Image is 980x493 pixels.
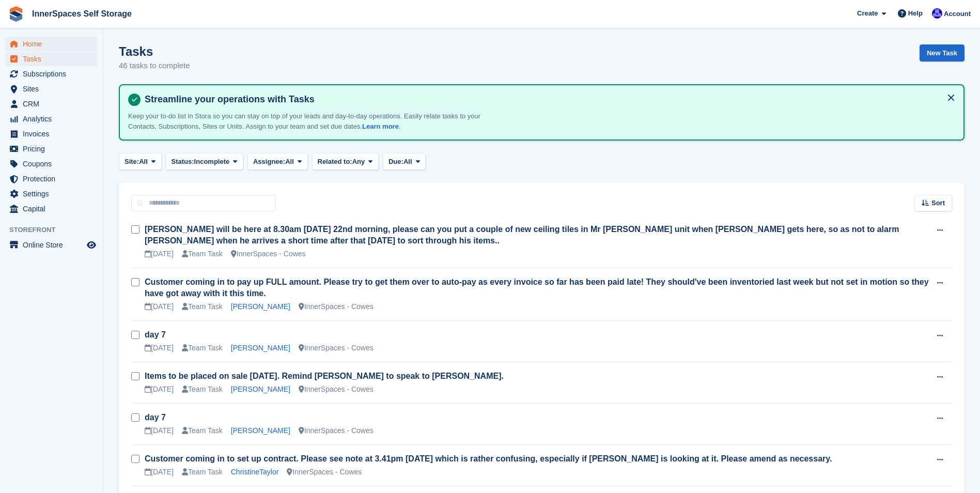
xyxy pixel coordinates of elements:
[182,249,223,259] div: Team Task
[145,384,174,395] div: [DATE]
[23,157,85,171] span: Coupons
[23,112,85,126] span: Analytics
[5,142,98,156] a: menu
[5,238,98,252] a: menu
[231,249,306,259] div: InnerSpaces - Cowes
[182,384,223,395] div: Team Task
[23,82,85,96] span: Sites
[145,372,504,380] a: Items to be placed on sale [DATE]. Remind [PERSON_NAME] to speak to [PERSON_NAME].
[5,97,98,111] a: menu
[145,301,174,312] div: [DATE]
[318,157,352,167] span: Related to:
[253,157,285,167] span: Assignee:
[352,157,365,167] span: Any
[145,278,929,298] a: Customer coming in to pay up FULL amount. Please try to get them over to auto-pay as every invoic...
[908,8,923,19] span: Help
[8,6,24,22] img: stora-icon-8386f47178a22dfd0bd8f6a31ec36ba5ce8667c1dd55bd0f319d3a0aa187defe.svg
[299,301,374,312] div: InnerSpaces - Cowes
[287,467,362,477] div: InnerSpaces - Cowes
[119,44,190,58] h1: Tasks
[141,94,955,105] h4: Streamline your operations with Tasks
[23,202,85,216] span: Capital
[5,52,98,66] a: menu
[194,157,230,167] span: Incomplete
[166,153,243,170] button: Status: Incomplete
[931,198,945,208] span: Sort
[23,238,85,252] span: Online Store
[5,82,98,96] a: menu
[145,330,166,339] a: day 7
[944,9,971,19] span: Account
[920,44,965,61] a: New Task
[28,5,136,22] a: InnerSpaces Self Storage
[231,302,290,311] a: [PERSON_NAME]
[5,127,98,141] a: menu
[231,426,290,435] a: [PERSON_NAME]
[85,239,98,251] a: Preview store
[299,425,374,436] div: InnerSpaces - Cowes
[312,153,379,170] button: Related to: Any
[5,37,98,51] a: menu
[231,344,290,352] a: [PERSON_NAME]
[5,202,98,216] a: menu
[231,468,279,476] a: ChristineTaylor
[857,8,878,19] span: Create
[23,127,85,141] span: Invoices
[145,467,174,477] div: [DATE]
[145,454,832,463] a: Customer coming in to set up contract. Please see note at 3.41pm [DATE] which is rather confusing...
[23,187,85,201] span: Settings
[128,111,490,131] p: Keep your to-do list in Stora so you can stay on top of your leads and day-to-day operations. Eas...
[182,301,223,312] div: Team Task
[182,343,223,353] div: Team Task
[383,153,426,170] button: Due: All
[119,153,162,170] button: Site: All
[145,413,166,422] a: day 7
[23,142,85,156] span: Pricing
[5,157,98,171] a: menu
[23,172,85,186] span: Protection
[145,249,174,259] div: [DATE]
[23,67,85,81] span: Subscriptions
[403,157,412,167] span: All
[285,157,294,167] span: All
[145,425,174,436] div: [DATE]
[23,97,85,111] span: CRM
[119,60,190,72] p: 46 tasks to complete
[23,37,85,51] span: Home
[5,172,98,186] a: menu
[145,225,899,245] a: [PERSON_NAME] will be here at 8.30am [DATE] 22nd morning, please can you put a couple of new ceil...
[231,385,290,393] a: [PERSON_NAME]
[299,343,374,353] div: InnerSpaces - Cowes
[388,157,403,167] span: Due:
[172,157,194,167] span: Status:
[125,157,139,167] span: Site:
[182,467,223,477] div: Team Task
[299,384,374,395] div: InnerSpaces - Cowes
[5,187,98,201] a: menu
[182,425,223,436] div: Team Task
[5,67,98,81] a: menu
[145,343,174,353] div: [DATE]
[247,153,308,170] button: Assignee: All
[362,122,399,130] a: Learn more
[932,8,942,19] img: Russell Harding
[9,225,103,235] span: Storefront
[23,52,85,66] span: Tasks
[5,112,98,126] a: menu
[139,157,148,167] span: All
